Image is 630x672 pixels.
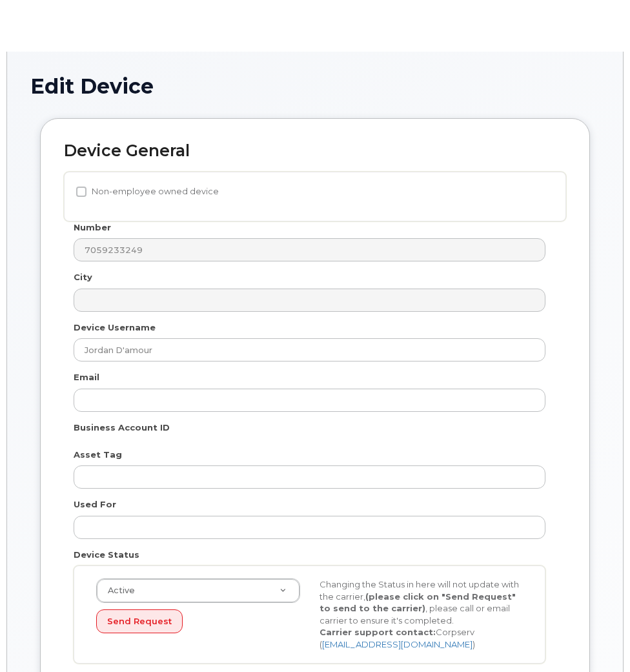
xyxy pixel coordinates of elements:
label: Used For [74,498,116,511]
a: [EMAIL_ADDRESS][DOMAIN_NAME] [322,639,472,649]
div: Changing the Status in here will not update with the carrier, , please call or email carrier to e... [310,578,533,650]
h1: Edit Device [30,75,600,97]
h2: Device General [64,142,566,160]
span: Active [100,585,135,596]
label: Number [74,221,111,234]
label: Non-employee owned device [76,184,219,199]
button: Send Request [96,609,183,633]
a: Active [97,579,300,602]
label: Device Status [74,549,139,561]
label: Business Account ID [74,422,170,434]
strong: Carrier support contact: [320,627,436,637]
label: Asset Tag [74,449,122,461]
strong: (please click on "Send Request" to send to the carrier) [320,591,516,614]
label: City [74,271,92,283]
label: Email [74,371,99,383]
label: Device Username [74,321,156,334]
input: Non-employee owned device [76,187,86,197]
